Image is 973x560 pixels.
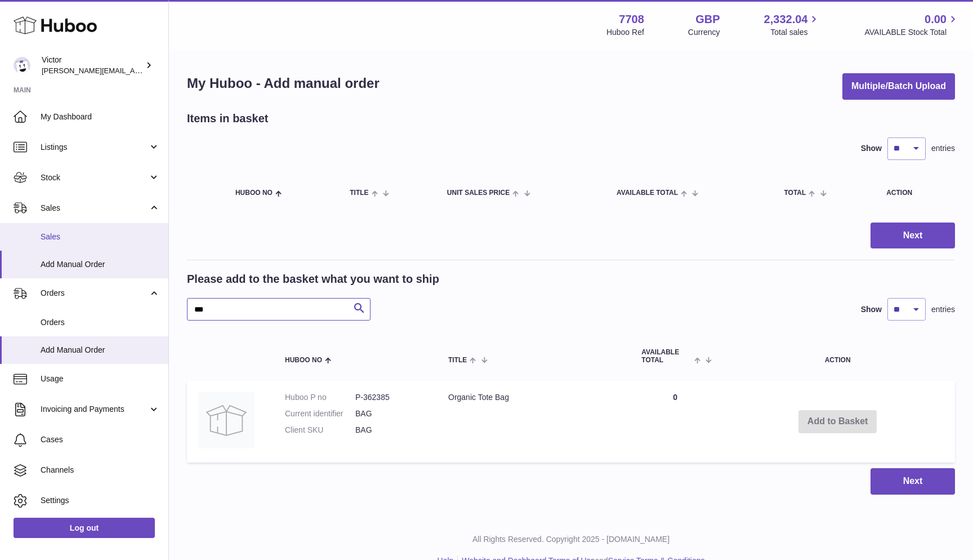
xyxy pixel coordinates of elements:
[861,304,882,315] label: Show
[842,73,955,100] button: Multiple/Batch Upload
[886,189,944,197] div: Action
[187,272,439,287] h2: Please add to the basket what you want to ship
[285,425,355,435] dt: Client SKU
[41,465,160,475] span: Channels
[861,143,882,154] label: Show
[41,317,160,328] span: Orders
[285,408,355,419] dt: Current identifier
[355,392,426,403] dd: P-362385
[925,12,947,27] span: 0.00
[764,12,808,27] span: 2,332.04
[285,392,355,403] dt: Huboo P no
[42,66,226,75] span: [PERSON_NAME][EMAIL_ADDRESS][DOMAIN_NAME]
[41,288,148,299] span: Orders
[619,12,644,27] strong: 7708
[41,374,160,384] span: Usage
[871,468,955,495] button: Next
[606,27,644,38] div: Huboo Ref
[931,143,955,154] span: entries
[641,349,691,363] span: AVAILABLE Total
[617,189,678,197] span: AVAILABLE Total
[178,534,964,545] p: All Rights Reserved. Copyright 2025 - [DOMAIN_NAME]
[285,357,322,364] span: Huboo no
[235,189,273,197] span: Huboo no
[437,381,630,463] td: Organic Tote Bag
[871,223,955,249] button: Next
[187,111,269,126] h2: Items in basket
[784,189,806,197] span: Total
[41,232,160,242] span: Sales
[864,12,959,38] a: 0.00 AVAILABLE Stock Total
[448,357,467,364] span: Title
[41,172,148,183] span: Stock
[41,142,148,153] span: Listings
[41,345,160,355] span: Add Manual Order
[355,408,426,419] dd: BAG
[355,425,426,435] dd: BAG
[630,381,720,463] td: 0
[720,337,955,375] th: Action
[14,57,30,74] img: victor@erbology.co
[14,518,155,538] a: Log out
[447,189,510,197] span: Unit Sales Price
[688,27,720,38] div: Currency
[41,495,160,506] span: Settings
[770,27,820,38] span: Total sales
[695,12,720,27] strong: GBP
[41,112,160,122] span: My Dashboard
[41,259,160,270] span: Add Manual Order
[41,404,148,415] span: Invoicing and Payments
[931,304,955,315] span: entries
[764,12,821,38] a: 2,332.04 Total sales
[198,392,255,448] img: Organic Tote Bag
[42,55,143,76] div: Victor
[187,74,380,92] h1: My Huboo - Add manual order
[864,27,959,38] span: AVAILABLE Stock Total
[350,189,368,197] span: Title
[41,203,148,214] span: Sales
[41,434,160,445] span: Cases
